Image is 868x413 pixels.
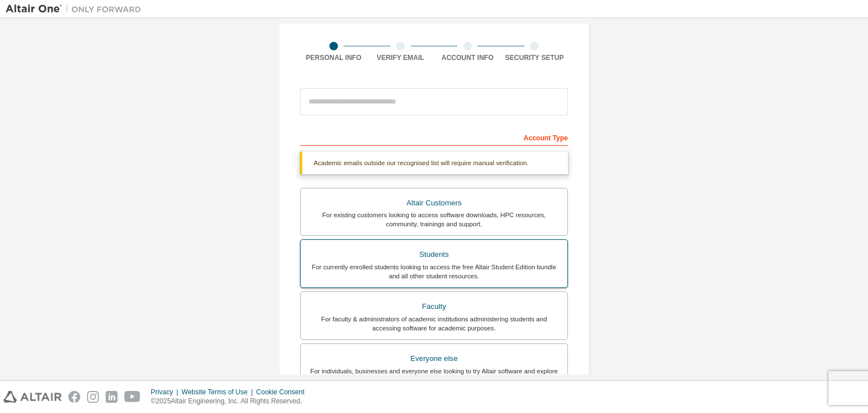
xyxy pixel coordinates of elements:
[307,210,561,229] div: For existing customers looking to access software downloads, HPC resources, community, trainings ...
[151,388,181,397] div: Privacy
[68,391,80,403] img: facebook.svg
[181,388,256,397] div: Website Terms of Use
[87,391,99,403] img: instagram.svg
[367,53,435,62] div: Verify Email
[307,315,561,333] div: For faculty & administrators of academic institutions administering students and accessing softwa...
[256,388,311,397] div: Cookie Consent
[6,3,147,15] img: Altair One
[300,128,568,146] div: Account Type
[501,53,568,62] div: Security Setup
[300,53,367,62] div: Personal Info
[106,391,118,403] img: linkedin.svg
[307,299,561,315] div: Faculty
[307,351,561,367] div: Everyone else
[124,391,141,403] img: youtube.svg
[300,152,568,174] div: Academic emails outside our recognised list will require manual verification.
[307,247,561,263] div: Students
[307,195,561,211] div: Altair Customers
[3,391,62,403] img: altair_logo.svg
[151,397,311,406] p: © 2025 Altair Engineering, Inc. All Rights Reserved.
[434,53,501,62] div: Account Info
[307,367,561,385] div: For individuals, businesses and everyone else looking to try Altair software and explore our prod...
[307,263,561,281] div: For currently enrolled students looking to access the free Altair Student Edition bundle and all ...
